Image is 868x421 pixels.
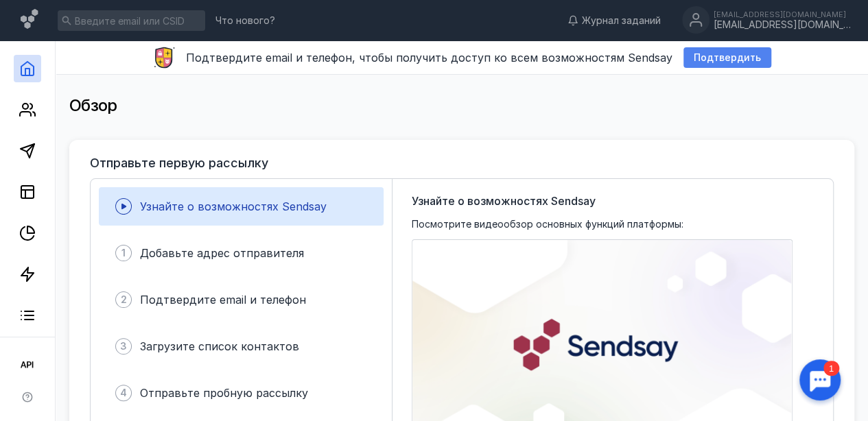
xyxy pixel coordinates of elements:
[31,8,47,23] div: 1
[215,16,275,25] span: Что нового?
[120,339,127,353] span: 3
[714,19,851,31] div: [EMAIL_ADDRESS][DOMAIN_NAME]
[694,52,761,64] span: Подтвердить
[412,193,596,209] span: Узнайте о возможностях Sendsay
[58,10,205,31] input: Введите email или CSID
[186,51,672,64] span: Подтвердите email и телефон, чтобы получить доступ ко всем возможностям Sendsay
[69,95,117,115] span: Обзор
[121,293,127,306] span: 2
[90,156,268,170] h3: Отправьте первую рассылку
[412,217,683,231] span: Посмотрите видеообзор основных функций платформы:
[582,14,661,27] span: Журнал заданий
[140,200,327,213] span: Узнайте о возможностях Sendsay
[120,386,127,400] span: 4
[140,386,308,400] span: Отправьте пробную рассылку
[140,246,304,260] span: Добавьте адрес отправителя
[561,14,668,27] a: Журнал заданий
[140,339,299,353] span: Загрузите список контактов
[121,246,126,260] span: 1
[714,10,851,19] div: [EMAIL_ADDRESS][DOMAIN_NAME]
[140,293,306,306] span: Подтвердите email и телефон
[209,16,282,25] a: Что нового?
[683,47,771,68] button: Подтвердить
